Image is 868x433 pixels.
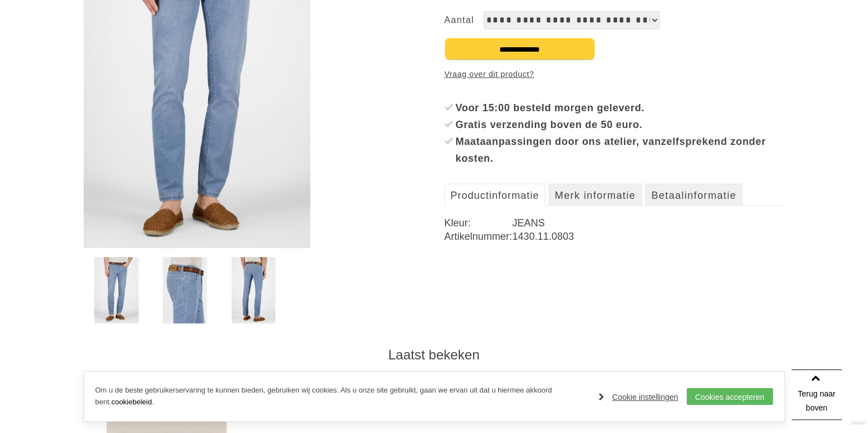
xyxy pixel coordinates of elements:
[232,257,275,323] img: gardeur-sandro-471331-jeans
[163,257,206,323] img: gardeur-sandro-471331-jeans
[792,370,842,420] a: Terug naar boven
[599,389,678,405] a: Cookie instellingen
[456,116,785,133] div: Gratis verzending boven de 50 euro.
[512,230,784,243] dd: 1430.11.0803
[645,184,742,206] a: Betaalinformatie
[444,216,512,230] dt: Kleur:
[512,216,784,230] dd: JEANS
[444,11,484,29] label: Aantal
[851,416,865,430] a: Divide
[84,347,785,363] div: Laatst bekeken
[94,257,138,323] img: gardeur-sandro-471331-jeans
[444,230,512,243] dt: Artikelnummer:
[456,99,785,116] div: Voor 15:00 besteld morgen geleverd.
[111,398,151,406] a: cookiebeleid
[549,184,642,206] a: Merk informatie
[687,388,773,405] a: Cookies accepteren
[444,133,785,167] li: Maataanpassingen door ons atelier, vanzelfsprekend zonder kosten.
[444,66,534,83] a: Vraag over dit product?
[95,385,588,408] p: Om u de beste gebruikerservaring te kunnen bieden, gebruiken wij cookies. Als u onze site gebruik...
[444,184,545,206] a: Productinformatie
